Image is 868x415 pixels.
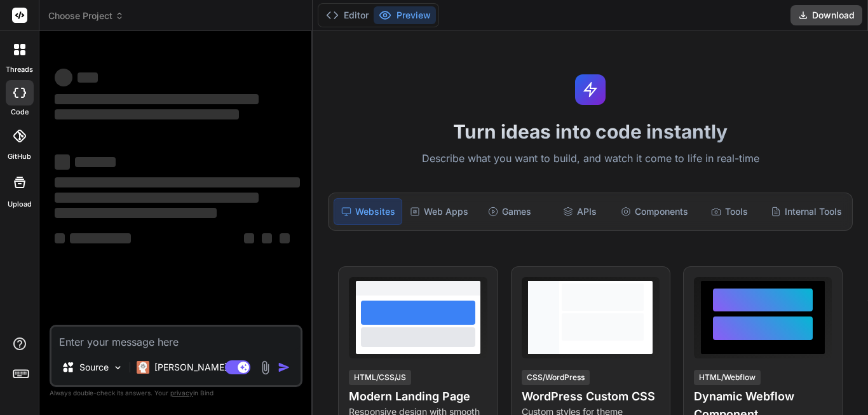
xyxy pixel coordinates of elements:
p: [PERSON_NAME] 4 S.. [154,361,249,374]
span: ‌ [262,233,272,243]
span: ‌ [55,177,300,187]
div: Tools [696,198,763,225]
div: APIs [546,198,613,225]
button: Editor [321,6,374,24]
h4: WordPress Custom CSS [522,388,660,405]
div: CSS/WordPress [522,370,590,385]
h1: Turn ideas into code instantly [320,120,860,143]
span: ‌ [55,233,65,243]
span: privacy [170,389,193,397]
div: Websites [334,198,402,225]
div: Components [616,198,693,225]
div: HTML/CSS/JS [349,370,411,385]
img: attachment [258,360,273,375]
button: Download [790,5,862,25]
h4: Modern Landing Page [349,388,487,405]
span: ‌ [78,72,98,83]
p: Always double-check its answers. Your in Bind [50,387,302,399]
img: Pick Models [112,362,123,373]
span: ‌ [55,94,259,104]
span: ‌ [70,233,131,243]
span: ‌ [75,157,116,167]
span: ‌ [55,69,72,86]
span: ‌ [244,233,254,243]
span: Choose Project [48,10,124,22]
span: ‌ [55,193,259,203]
span: ‌ [55,208,217,218]
label: code [11,107,29,118]
div: Games [476,198,543,225]
img: Claude 4 Sonnet [137,361,149,374]
div: Web Apps [405,198,473,225]
label: GitHub [8,151,31,162]
span: ‌ [55,109,239,119]
p: Describe what you want to build, and watch it come to life in real-time [320,151,860,167]
button: Preview [374,6,436,24]
span: ‌ [55,154,70,170]
div: Internal Tools [766,198,847,225]
div: HTML/Webflow [694,370,761,385]
p: Source [79,361,109,374]
label: Upload [8,199,32,210]
span: ‌ [280,233,290,243]
label: threads [6,64,33,75]
img: icon [278,361,290,374]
